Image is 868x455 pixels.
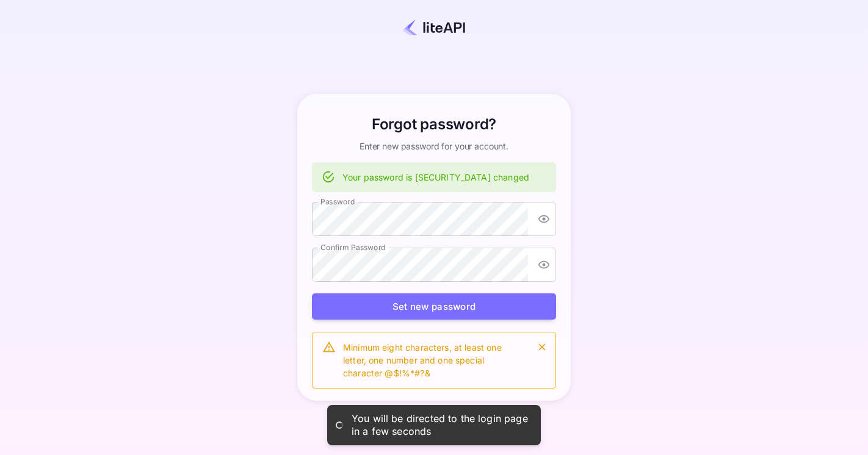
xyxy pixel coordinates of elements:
[342,166,529,188] div: Your password is [SECURITY_DATA] changed
[533,208,555,230] button: toggle password visibility
[343,336,524,384] div: Minimum eight characters, at least one letter, one number and one special character @$!%*#?&
[533,254,555,276] button: toggle password visibility
[372,113,496,135] h6: Forgot password?
[320,196,355,207] label: Password
[533,339,551,356] button: close
[312,293,556,320] button: Set new password
[402,20,466,35] img: liteapi
[360,140,508,152] p: Enter new password for your account.
[352,412,529,438] div: You will be directed to the login page in a few seconds
[320,242,386,253] label: Confirm Password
